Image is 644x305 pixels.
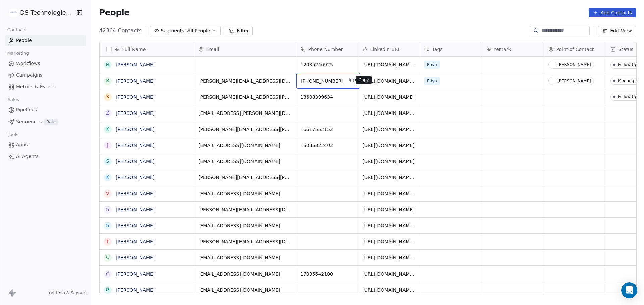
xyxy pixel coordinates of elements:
[5,35,86,46] a: People
[49,290,87,296] a: Help & Support
[198,174,292,181] span: [PERSON_NAME][EMAIL_ADDRESS][PERSON_NAME][DOMAIN_NAME]
[359,77,369,83] p: Copy
[116,62,155,67] a: [PERSON_NAME]
[100,42,194,56] div: Full Name
[44,119,58,125] span: Beta
[362,271,453,277] a: [URL][DOMAIN_NAME][PERSON_NAME]
[362,239,453,244] a: [URL][DOMAIN_NAME][PERSON_NAME]
[5,58,86,69] a: Workflows
[420,42,482,56] div: Tags
[557,79,591,83] div: [PERSON_NAME]
[198,142,292,149] span: [EMAIL_ADDRESS][DOMAIN_NAME]
[106,206,109,213] div: S
[362,78,453,84] a: [URL][DOMAIN_NAME][PERSON_NAME]
[16,118,42,125] span: Sequences
[106,254,109,261] div: C
[589,8,636,17] button: Add Contacts
[5,130,21,140] span: Tools
[16,153,39,160] span: AI Agents
[16,83,56,90] span: Metrics & Events
[16,60,40,67] span: Workflows
[4,48,32,58] span: Marketing
[225,26,253,35] button: Filter
[198,222,292,229] span: [EMAIL_ADDRESS][DOMAIN_NAME]
[116,191,155,196] a: [PERSON_NAME]
[116,159,155,164] a: [PERSON_NAME]
[187,27,210,34] span: All People
[557,62,591,67] div: [PERSON_NAME]
[116,94,155,100] a: [PERSON_NAME]
[116,175,155,180] a: [PERSON_NAME]
[300,126,354,133] span: 16617552152
[16,72,42,79] span: Campaigns
[5,81,86,92] a: Metrics & Events
[16,37,32,44] span: People
[9,9,17,17] img: DS%20Updated%20Logo.jpg
[5,104,86,116] a: Pipelines
[5,116,86,127] a: SequencesBeta
[494,46,511,53] span: remark
[198,271,292,277] span: [EMAIL_ADDRESS][DOMAIN_NAME]
[544,42,606,56] div: Point of Contact
[116,143,155,148] a: [PERSON_NAME]
[106,61,109,68] div: N
[116,255,155,260] a: [PERSON_NAME]
[106,77,109,84] div: B
[16,106,37,113] span: Pipelines
[16,141,28,148] span: Apps
[5,70,86,81] a: Campaigns
[358,42,420,56] div: LinkedIn URL
[362,207,415,212] a: [URL][DOMAIN_NAME]
[598,26,636,35] button: Edit View
[300,61,354,68] span: 12035240925
[362,255,453,260] a: [URL][DOMAIN_NAME][PERSON_NAME]
[116,127,155,132] a: [PERSON_NAME]
[20,8,74,17] span: DS Technologies Inc
[116,239,155,244] a: [PERSON_NAME]
[106,158,109,165] div: S
[198,126,292,133] span: [PERSON_NAME][EMAIL_ADDRESS][PERSON_NAME][DOMAIN_NAME]
[362,127,453,132] a: [URL][DOMAIN_NAME][PERSON_NAME]
[100,57,194,294] div: grid
[5,139,86,150] a: Apps
[198,110,292,117] span: [EMAIL_ADDRESS][PERSON_NAME][DOMAIN_NAME]
[106,174,109,181] div: K
[362,143,415,148] a: [URL][DOMAIN_NAME]
[198,254,292,261] span: [EMAIL_ADDRESS][DOMAIN_NAME]
[198,158,292,165] span: [EMAIL_ADDRESS][DOMAIN_NAME]
[362,175,453,180] a: [URL][DOMAIN_NAME][PERSON_NAME]
[482,42,544,56] div: remark
[206,46,219,53] span: Email
[106,190,109,197] div: V
[194,42,296,56] div: Email
[198,206,292,213] span: [PERSON_NAME][EMAIL_ADDRESS][DOMAIN_NAME]
[122,46,146,53] span: Full Name
[300,271,354,277] span: 17035642100
[107,142,108,149] div: J
[198,94,292,100] span: [PERSON_NAME][EMAIL_ADDRESS][PERSON_NAME][DOMAIN_NAME]
[198,78,292,84] span: [PERSON_NAME][EMAIL_ADDRESS][DOMAIN_NAME]
[424,61,440,69] span: Priya
[424,77,440,85] span: Priya
[362,223,453,228] a: [URL][DOMAIN_NAME][PERSON_NAME]
[5,95,22,105] span: Sales
[116,287,155,293] a: [PERSON_NAME]
[370,46,401,53] span: LinkedIn URL
[5,151,86,162] a: AI Agents
[362,159,415,164] a: [URL][DOMAIN_NAME]
[300,94,354,100] span: 18608399634
[362,287,453,293] a: [URL][DOMAIN_NAME][PERSON_NAME]
[621,282,637,298] div: Open Intercom Messenger
[432,46,443,53] span: Tags
[198,238,292,245] span: [PERSON_NAME][EMAIL_ADDRESS][DOMAIN_NAME]
[362,94,415,100] a: [URL][DOMAIN_NAME]
[106,126,109,133] div: K
[8,7,72,18] button: DS Technologies Inc
[56,290,87,296] span: Help & Support
[308,46,343,53] span: Phone Number
[106,93,109,100] div: S
[116,110,155,116] a: [PERSON_NAME]
[619,46,634,53] span: Status
[106,238,109,245] div: T
[116,223,155,228] a: [PERSON_NAME]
